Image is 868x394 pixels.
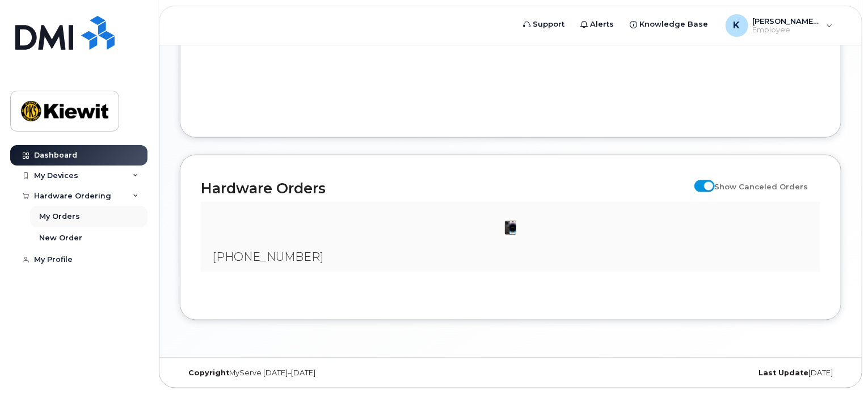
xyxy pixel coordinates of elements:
span: [PHONE_NUMBER] [212,250,323,264]
a: Support [516,13,573,36]
span: Support [533,19,565,30]
span: Knowledge Base [640,19,709,30]
span: Show Canceled Orders [715,182,808,191]
iframe: Messenger Launcher [819,345,859,385]
span: [PERSON_NAME].[PERSON_NAME] [753,16,821,26]
input: Show Canceled Orders [694,176,703,185]
div: MyServe [DATE]–[DATE] [180,368,401,378]
a: Alerts [573,13,622,36]
span: K [734,19,740,32]
strong: Last Update [759,368,808,377]
span: Employee [753,26,821,35]
img: image20231002-3703462-njx0qo.jpeg [499,217,522,239]
div: Krystal.Montgomery [718,14,841,37]
div: [DATE] [621,368,841,378]
span: Alerts [591,19,614,30]
strong: Copyright [188,368,229,377]
a: Knowledge Base [622,13,717,36]
h2: Hardware Orders [201,180,689,197]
